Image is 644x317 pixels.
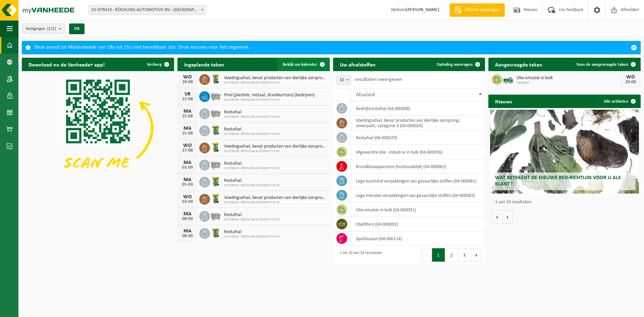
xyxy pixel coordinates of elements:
[463,7,501,13] span: Offerte aanvragen
[471,248,482,262] button: Next
[210,73,221,85] img: WB-0140-HPE-GN-50
[181,114,194,119] div: 25-08
[142,58,173,71] button: Verberg
[47,27,56,31] count: (2/2)
[351,130,485,145] td: restafval (04-000029)
[89,5,206,15] span: 01-079419 - RÖCHLING AUTOMOTIVE NV - GIJZEGEM
[181,211,194,217] div: MA
[351,174,485,188] td: lege kunststof verpakkingen van gevaarlijke stoffen (04-000081)
[210,142,221,153] img: WB-0140-HPE-GN-50
[333,58,382,71] h2: Uw afvalstoffen
[224,98,315,102] span: 01-079419 - RÖCHLING AUTOMOTIVE NV
[224,178,280,183] span: Restafval
[22,58,111,71] h2: Download nu de Vanheede+ app!
[492,210,502,224] button: Vorige
[147,62,162,67] span: Verberg
[351,188,485,203] td: lege metalen verpakkingen van gevaarlijke stoffen (04-000083)
[177,58,231,71] h2: Ingeplande taken
[351,231,485,246] td: spuitbussen (04-000114)
[351,159,485,174] td: brandblusapparaten (huishoudelijk) (04-000065)
[336,75,351,85] span: 10
[224,149,326,153] span: 01-079419 - RÖCHLING AUTOMOTIVE NV
[517,75,621,81] span: Olie-emulsie in bulk
[224,127,280,132] span: Restafval
[224,161,280,166] span: Restafval
[458,248,471,262] button: 3
[356,92,375,98] span: Afvalstof
[181,80,194,85] div: 20-08
[210,107,221,119] img: WB-2500-GAL-GY-01
[224,235,280,239] span: 01-079419 - RÖCHLING AUTOMOTIVE NV
[181,182,194,187] div: 01-09
[445,248,458,262] button: 2
[355,77,402,82] label: resultaten weergeven
[210,90,221,102] img: WB-2500-GAL-GY-01
[181,97,194,102] div: 22-08
[224,201,326,205] span: 01-079419 - RÖCHLING AUTOMOTIVE NV
[210,176,221,187] img: WB-0240-HPE-GN-50
[224,81,326,85] span: 01-079419 - RÖCHLING AUTOMOTIVE NV
[351,101,485,116] td: bedrijfsrestafval (04-000008)
[336,248,382,262] div: 1 tot 10 van 24 resultaten
[224,144,326,149] span: Voedingsafval, bevat producten van dierlijke oorsprong, onverpakt, categorie 3
[571,58,640,71] a: Toon de aangevraagde taken
[181,234,194,239] div: 08-09
[181,177,194,182] div: MA
[224,218,280,222] span: 01-079419 - RÖCHLING AUTOMOTIVE NV
[210,159,221,170] img: WB-2500-GAL-GY-01
[34,41,627,54] div: Deze avond zal MyVanheede van 18u tot 21u niet bereikbaar zijn. Onze excuses voor het ongemak.
[502,210,513,224] button: Volgende
[181,143,194,148] div: WO
[181,74,194,80] div: WO
[406,7,439,12] strong: [PERSON_NAME]
[224,110,280,115] span: Restafval
[224,229,280,235] span: Restafval
[181,92,194,97] div: VR
[337,75,351,85] span: 10
[598,95,640,108] a: Alle artikelen
[351,203,485,217] td: olie-emulsie in bulk (04-000091)
[421,248,432,262] button: Previous
[25,24,56,34] span: Vestigingen
[432,248,445,262] button: 1
[22,23,65,34] button: Vestigingen(2/2)
[210,124,221,136] img: WB-0240-HPE-GN-50
[181,126,194,131] div: MA
[224,183,280,188] span: 01-079419 - RÖCHLING AUTOMOTIVE NV
[449,3,505,17] a: Offerte aanvragen
[351,145,485,159] td: afgewerkte olie - industrie in bulk (04-000056)
[351,217,485,231] td: oliefilters (04-000092)
[624,80,637,85] div: 20-08
[283,62,317,67] span: Bekijk uw kalender
[224,166,280,170] span: 01-079419 - RÖCHLING AUTOMOTIVE NV
[181,165,194,170] div: 01-09
[181,131,194,136] div: 25-08
[181,217,194,221] div: 08-09
[181,200,194,204] div: 03-09
[22,71,174,185] img: Download de VHEPlus App
[488,58,549,71] h2: Aangevraagde taken
[181,160,194,165] div: MA
[488,95,519,108] h2: Nieuws
[181,228,194,234] div: MA
[495,200,637,205] p: 1 van 10 resultaten
[431,58,484,71] a: Ophaling aanvragen
[224,212,280,218] span: Restafval
[495,175,621,187] span: Wat betekent de nieuwe RED-richtlijn voor u als klant?
[517,81,621,85] span: Transport
[277,58,329,71] a: Bekijk uw kalender
[210,210,221,221] img: WB-2500-GAL-GY-01
[181,148,194,153] div: 27-08
[181,194,194,200] div: WO
[181,109,194,114] div: MA
[224,115,280,119] span: 01-079419 - RÖCHLING AUTOMOTIVE NV
[69,23,85,34] button: OK
[89,5,206,15] span: 01-079419 - RÖCHLING AUTOMOTIVE NV - GIJZEGEM
[210,227,221,239] img: WB-0240-HPE-GN-50
[576,62,628,67] span: Toon de aangevraagde taken
[224,132,280,136] span: 01-079419 - RÖCHLING AUTOMOTIVE NV
[224,93,315,98] span: Pmd (plastiek, metaal, drankkartons) (bedrijven)
[224,75,326,81] span: Voedingsafval, bevat producten van dierlijke oorsprong, onverpakt, categorie 3
[490,110,639,194] a: Wat betekent de nieuwe RED-richtlijn voor u als klant?
[210,193,221,204] img: WB-0140-HPE-GN-50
